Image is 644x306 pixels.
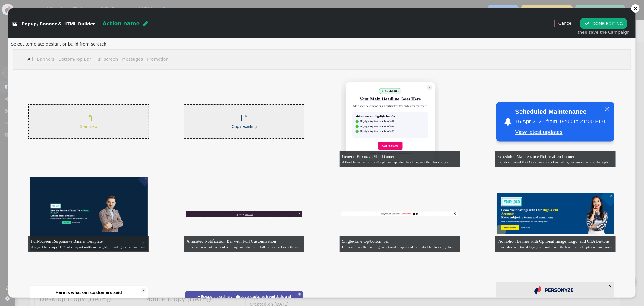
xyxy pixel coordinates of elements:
a: Cancel [558,21,573,26]
span: Single-Line top/bottom bar [342,239,389,244]
div: then save the Campaign [578,29,630,36]
img: A flexible banner card with optional top label, headline, subtitle, checklist, call-to-action but... [341,77,459,166]
li: All [25,54,35,65]
span: Action name [102,21,140,27]
span: Popup, Banner & HTML Builder: [22,21,97,26]
span: Full-Screen Responsive Banner Template [31,239,103,244]
span: Scheduled Maintenance Notification Banner [498,154,575,159]
div: Full screen width, featuring an optional coupon code with double-click copy-to-clipboard, togglea... [342,244,457,250]
span:  [241,115,247,121]
div: Messages [122,56,143,62]
span: Copy existing [231,124,257,129]
div: It includes an optional logo positioned above the headline text, optional main promotional image ... [498,244,613,250]
div: Select template design, or build from scratch [11,41,633,47]
img: It features a smooth vertical scrolling animation with full user control over the animation speed... [185,209,303,218]
img: It includes an optional logo positioned above the headline text, optional main promotional image ... [496,193,614,234]
div: Banners [37,56,55,62]
div: Start new [80,113,98,130]
div: Full screen [95,56,118,62]
span:  [13,22,17,26]
span: General Promo / Offer Banner [342,154,395,159]
img: designed to occupy 100% of viewport width and height, providing a clean and visually appealing la... [30,177,148,251]
img: Includes optional FontAwesome icons, close button, customizable title, description, and actionabl... [496,77,614,166]
div: It features a smooth vertical scrolling animation with full user control over the animation speed... [187,244,302,250]
span:  [86,115,92,121]
div: Bottom/Top Bar [58,56,91,62]
span: Promotion Banner with Optional Image, Logo, and CTA Buttons [498,239,610,244]
button: DONE EDITING [580,18,627,29]
div: Includes optional FontAwesome icons, close button, customizable title, description, and actionabl... [498,160,613,165]
img: Full screen width, featuring an optional coupon code with double-click copy-to-clipboard, togglea... [341,211,459,216]
span:  [143,21,148,26]
div: designed to occupy 100% of viewport width and height, providing a clean and visually appealing la... [31,244,146,250]
span:  [584,21,589,26]
span: Animated Notification Bar with Full Customization [187,239,276,244]
div: Promotion [147,56,168,62]
div: A flexible banner card with optional top label, headline, subtitle, checklist, call-to-action but... [342,160,457,165]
